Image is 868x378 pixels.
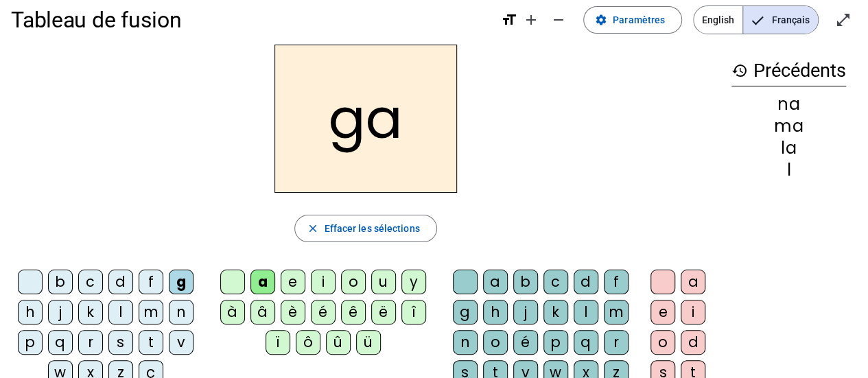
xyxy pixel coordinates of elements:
div: p [543,330,568,355]
div: y [401,270,426,294]
div: d [108,270,133,294]
span: Paramètres [613,12,665,28]
div: ê [341,300,366,324]
div: r [604,330,629,355]
div: u [371,270,396,294]
div: e [281,270,305,294]
div: a [250,270,275,294]
button: Entrer en plein écran [830,6,857,34]
div: è [281,300,305,324]
div: k [543,300,568,324]
mat-icon: history [731,62,748,79]
div: n [169,300,193,324]
div: h [483,300,508,324]
mat-icon: settings [595,14,607,26]
div: p [18,330,43,355]
div: t [139,330,163,355]
div: j [48,300,73,324]
div: d [574,270,598,294]
button: Diminuer la taille de la police [545,6,572,34]
div: ï [266,330,290,355]
div: s [108,330,133,355]
h2: ga [274,45,457,193]
div: v [169,330,193,355]
mat-button-toggle-group: Language selection [693,5,819,34]
div: é [311,300,336,324]
div: ma [731,118,846,134]
div: b [48,270,73,294]
div: f [604,270,629,294]
div: ë [371,300,396,324]
div: i [311,270,336,294]
div: a [681,270,705,294]
div: i [681,300,705,324]
div: î [401,300,426,324]
div: m [604,300,629,324]
div: a [483,270,508,294]
mat-icon: open_in_full [835,12,852,28]
div: g [453,300,478,324]
div: h [18,300,43,324]
div: q [48,330,73,355]
div: l [731,162,846,178]
button: Augmenter la taille de la police [517,6,545,34]
h3: Précédents [731,56,846,86]
div: f [139,270,163,294]
div: k [78,300,103,324]
div: e [650,300,675,324]
div: m [139,300,163,324]
div: o [483,330,508,355]
div: à [220,300,245,324]
span: Effacer les sélections [324,220,419,237]
div: j [513,300,538,324]
div: c [543,270,568,294]
div: é [513,330,538,355]
div: o [650,330,675,355]
div: r [78,330,103,355]
div: d [681,330,705,355]
div: â [250,300,275,324]
span: Français [743,6,818,34]
div: û [326,330,351,355]
div: na [731,96,846,113]
div: l [108,300,133,324]
div: q [574,330,598,355]
div: g [169,270,193,294]
div: c [78,270,103,294]
div: ô [296,330,320,355]
div: n [453,330,478,355]
button: Paramètres [583,6,682,34]
div: ü [356,330,381,355]
mat-icon: format_size [501,12,517,28]
div: o [341,270,366,294]
mat-icon: close [306,222,318,235]
button: Effacer les sélections [294,215,436,242]
div: la [731,140,846,156]
div: l [574,300,598,324]
div: b [513,270,538,294]
mat-icon: add [523,12,539,28]
span: English [694,6,742,34]
mat-icon: remove [550,12,567,28]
